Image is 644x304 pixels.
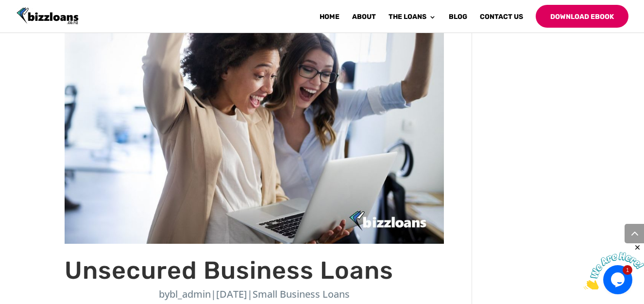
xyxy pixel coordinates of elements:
a: Contact Us [480,14,523,28]
a: Home [320,14,339,28]
span: [DATE] [216,287,247,301]
img: Bizzloans New Zealand [17,7,79,25]
a: Download Ebook [536,5,628,28]
iframe: chat widget [584,243,644,289]
a: The Loans [389,14,436,28]
a: Unsecured Business Loans [65,256,393,285]
a: bl_admin [169,287,211,301]
a: Small Business Loans [253,287,350,301]
a: About [352,14,376,28]
a: Blog [449,14,467,28]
